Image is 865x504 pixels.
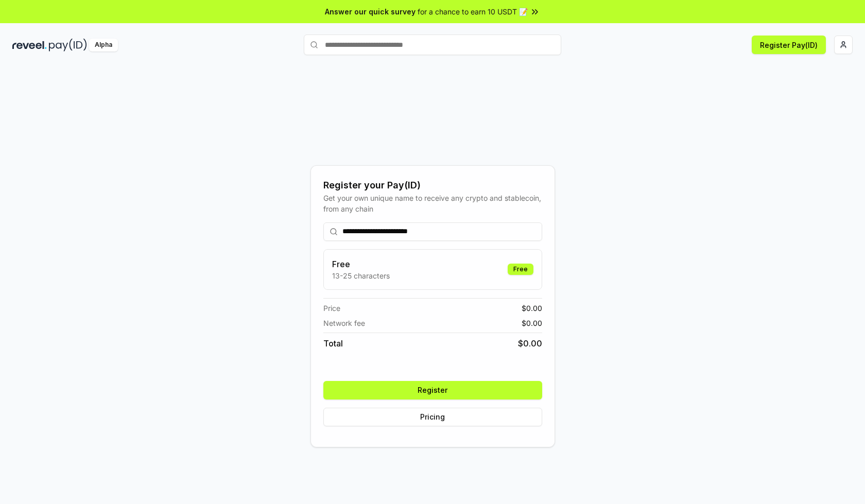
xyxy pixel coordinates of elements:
div: Register your Pay(ID) [323,178,542,193]
span: Answer our quick survey [325,6,416,17]
span: $ 0.00 [518,337,542,350]
div: Get your own unique name to receive any crypto and stablecoin, from any chain [323,193,542,214]
span: Total [323,337,343,350]
img: reveel_dark [12,39,47,51]
div: Alpha [89,39,118,51]
h3: Free [332,258,390,270]
span: $ 0.00 [522,303,542,314]
button: Pricing [323,408,542,426]
p: 13-25 characters [332,270,390,281]
div: Free [508,264,533,275]
span: Price [323,303,340,314]
img: pay_id [49,39,87,51]
span: Network fee [323,318,365,328]
button: Register Pay(ID) [752,36,826,54]
button: Register [323,381,542,399]
span: $ 0.00 [522,318,542,328]
span: for a chance to earn 10 USDT 📝 [418,6,528,17]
